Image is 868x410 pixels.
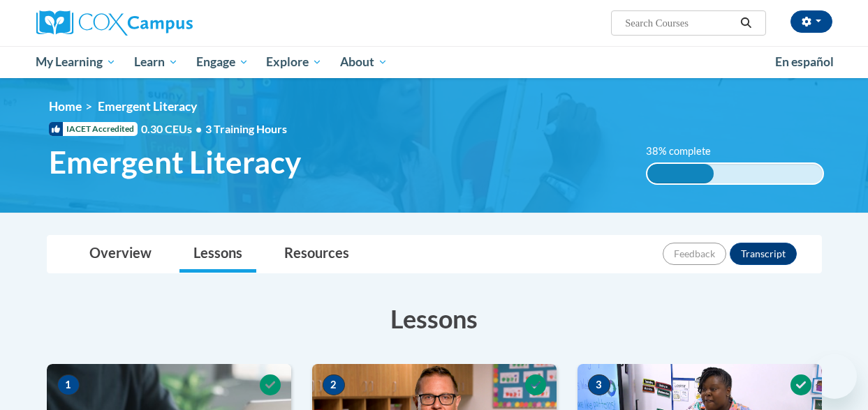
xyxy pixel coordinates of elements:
label: 38% complete [646,144,726,159]
a: Cox Campus [36,10,288,36]
span: My Learning [36,54,116,70]
a: Overview [75,236,165,273]
span: 1 [57,374,80,395]
img: Cox Campus [36,10,193,36]
span: 3 Training Hours [205,122,287,135]
iframe: Button to launch messaging window [812,354,857,399]
span: IACET Accredited [49,122,138,136]
button: Feedback [663,243,726,265]
span: Explore [266,54,322,70]
input: Search Courses [624,15,735,31]
span: 2 [323,374,345,395]
a: Home [49,99,82,114]
a: En español [766,47,843,77]
span: 0.30 CEUs [141,121,205,137]
a: Explore [257,46,331,78]
h3: Lessons [47,301,822,336]
button: Search [735,15,756,31]
div: Main menu [26,46,843,78]
a: Resources [270,236,363,273]
a: About [331,46,397,78]
div: 38% complete [647,164,714,183]
span: Engage [196,54,249,70]
span: • [196,122,202,135]
a: Lessons [179,236,256,273]
a: Engage [187,46,258,78]
span: Learn [134,54,178,70]
a: My Learning [27,46,126,78]
a: Learn [125,46,187,78]
span: About [340,54,388,70]
span: 3 [588,374,610,395]
span: Emergent Literacy [49,144,301,181]
button: Account Settings [790,10,832,33]
button: Transcript [730,243,797,265]
span: Emergent Literacy [98,99,197,114]
span: En español [775,54,834,69]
